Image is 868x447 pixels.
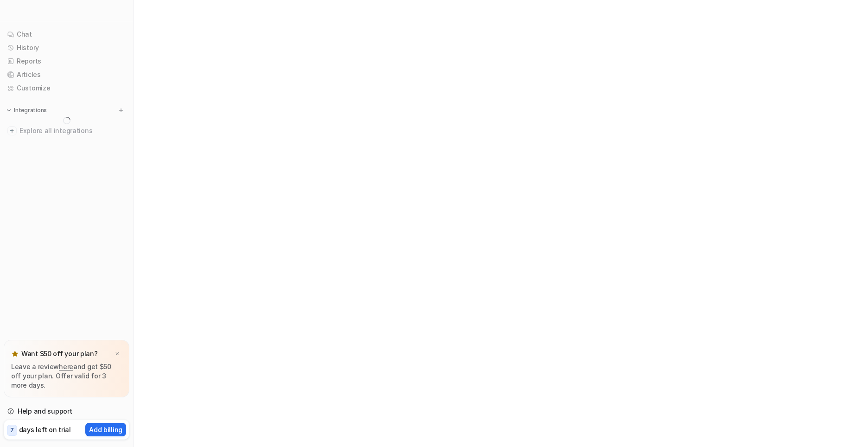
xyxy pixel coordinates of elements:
a: Chat [4,28,129,41]
a: Articles [4,68,129,81]
p: Integrations [14,107,47,114]
img: star [11,350,19,358]
img: explore all integrations [7,126,17,135]
img: x [115,351,120,357]
p: 7 [10,426,14,434]
p: days left on trial [19,425,71,434]
a: Customize [4,82,129,95]
button: Add billing [85,423,126,436]
a: here [59,363,73,370]
p: Add billing [89,425,122,434]
img: expand menu [6,107,12,114]
button: Integrations [4,106,50,115]
p: Want $50 off your plan? [21,349,98,358]
img: menu_add.svg [118,107,124,114]
a: Explore all integrations [4,124,129,137]
a: Help and support [4,405,129,418]
a: History [4,41,129,54]
span: Explore all integrations [19,123,126,138]
a: Reports [4,55,129,68]
p: Leave a review and get $50 off your plan. Offer valid for 3 more days. [11,362,122,390]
